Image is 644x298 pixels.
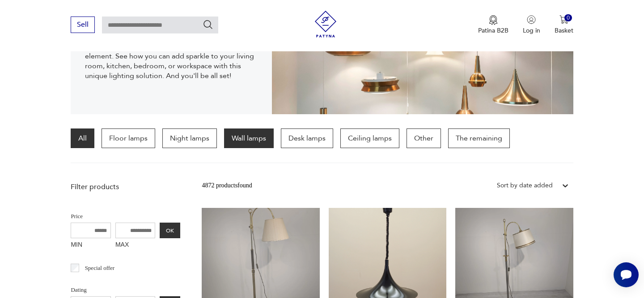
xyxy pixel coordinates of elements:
img: Patina - vintage furniture and decorations store [312,11,339,37]
a: Sell [71,22,95,29]
font: 0 [567,14,570,22]
font: Wall lamps [232,133,266,143]
a: Night lamps [162,128,217,148]
font: Dating [71,286,86,293]
a: The remaining [448,128,510,148]
button: Log in [523,15,540,35]
img: Cart icon [559,15,568,24]
font: OK [166,227,174,234]
font: found [237,182,252,189]
font: 4872 [202,182,214,189]
a: All [71,128,94,148]
a: Wall lamps [224,128,274,148]
font: Ceiling lamps [348,133,392,143]
font: Special offer [85,265,115,271]
a: Other [407,128,441,148]
font: Whether freestanding or hanging, desk or wall-mounted – retro lamps are a unique decorative eleme... [85,32,254,81]
font: Basket [555,26,573,35]
button: Patina B2B [478,15,508,35]
img: Medal icon [489,15,498,25]
iframe: Smartsupp widget button [614,262,639,287]
font: Desk lamps [288,133,326,143]
font: Sort by date added [497,181,553,190]
font: Sell [77,20,89,29]
button: OK [160,223,180,238]
font: MIN [71,241,82,248]
font: Night lamps [170,133,209,143]
font: Filter products [71,182,119,192]
font: Other [414,133,433,143]
font: products [216,182,237,189]
font: The remaining [456,133,502,143]
button: Search [203,19,213,30]
a: Medal iconPatina B2B [478,15,508,35]
font: MAX [115,241,129,248]
a: Desk lamps [281,128,333,148]
a: Floor lamps [102,128,155,148]
font: All [78,133,87,143]
img: User icon [527,15,536,24]
font: Log in [523,26,540,35]
font: Floor lamps [109,133,148,143]
button: 0Basket [555,15,573,35]
font: Price [71,213,83,219]
font: Patina B2B [478,26,508,35]
button: Sell [71,17,95,33]
a: Ceiling lamps [340,128,399,148]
